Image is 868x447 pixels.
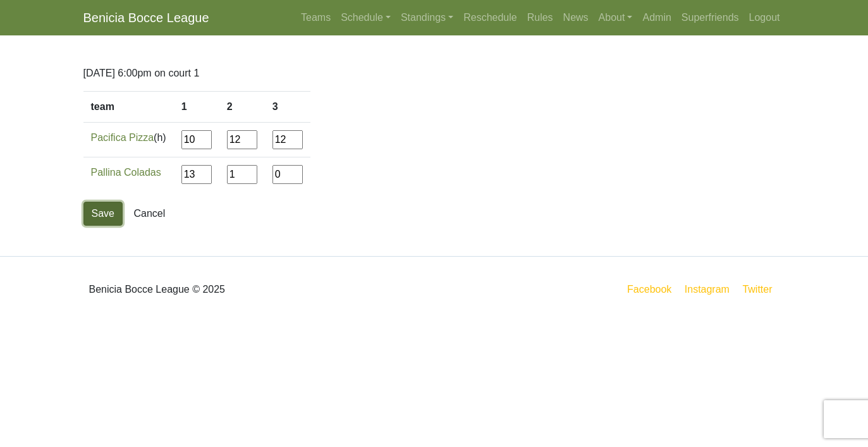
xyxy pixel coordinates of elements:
[83,123,174,157] td: (h)
[396,5,458,30] a: Standings
[637,5,676,30] a: Admin
[91,132,154,143] a: Pacifica Pizza
[83,92,174,123] th: team
[265,92,310,123] th: 3
[682,281,732,297] a: Instagram
[522,5,558,30] a: Rules
[91,167,161,178] a: Pallina Coladas
[83,5,209,30] a: Benicia Bocce League
[83,66,785,81] p: [DATE] 6:00pm on court 1
[83,202,123,226] button: Save
[458,5,522,30] a: Reschedule
[74,267,434,312] div: Benicia Bocce League © 2025
[744,5,785,30] a: Logout
[740,281,782,297] a: Twitter
[558,5,594,30] a: News
[594,5,638,30] a: About
[625,281,674,297] a: Facebook
[676,5,744,30] a: Superfriends
[174,92,219,123] th: 1
[125,202,173,226] a: Cancel
[296,5,336,30] a: Teams
[219,92,265,123] th: 2
[336,5,396,30] a: Schedule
